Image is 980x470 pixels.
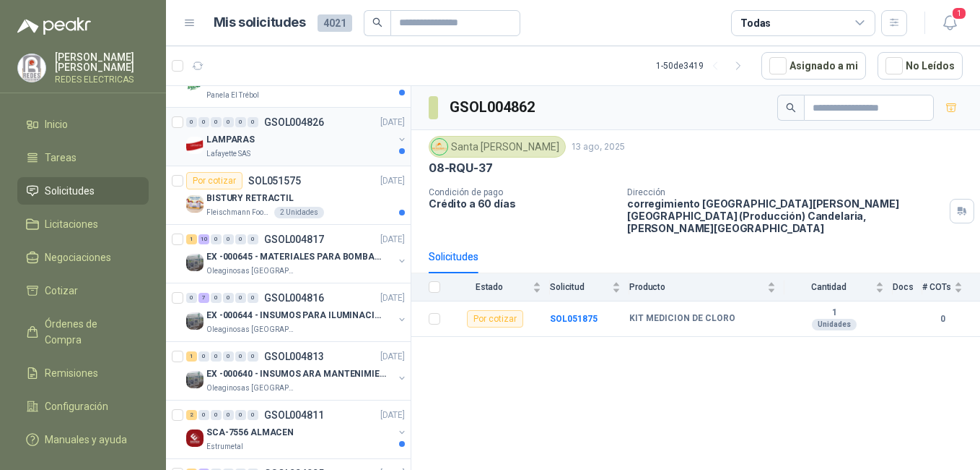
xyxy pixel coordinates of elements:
span: # COTs [922,282,951,292]
p: corregimiento [GEOGRAPHIC_DATA][PERSON_NAME][GEOGRAPHIC_DATA] (Producción) Candelaria , [PERSON_N... [627,197,944,234]
img: Company Logo [186,137,204,154]
span: Producto [629,282,764,292]
a: Manuales y ayuda [17,426,149,453]
div: 2 Unidades [274,207,324,218]
div: Unidades [812,319,857,330]
div: 0 [211,410,222,420]
div: 7 [198,293,209,303]
div: 1 [186,234,197,244]
span: Tareas [45,150,76,166]
p: Dirección [627,187,944,197]
div: 10 [198,234,209,244]
div: 0 [248,293,258,303]
img: Logo peakr [17,17,91,35]
div: 0 [248,234,258,244]
span: Solicitud [550,282,609,292]
span: Configuración [45,398,108,414]
div: 0 [198,117,209,127]
p: GSOL004817 [264,234,324,244]
div: 0 [235,410,246,420]
a: SOL051875 [550,314,598,324]
img: Company Logo [186,312,204,330]
p: Estrumetal [206,441,243,453]
p: Lafayette SAS [206,148,250,160]
div: 0 [248,351,258,362]
span: search [786,103,796,113]
div: 0 [198,351,209,362]
div: 2 [186,410,197,420]
p: GSOL004816 [264,293,324,303]
h3: GSOL004862 [450,96,537,119]
div: Solicitudes [429,249,478,265]
img: Company Logo [18,54,45,82]
div: 0 [223,117,234,127]
div: Santa [PERSON_NAME] [429,136,566,158]
button: Asignado a mi [761,52,866,80]
div: 0 [211,117,222,127]
img: Company Logo [186,430,204,447]
p: Oleaginosas [GEOGRAPHIC_DATA][PERSON_NAME] [206,265,297,277]
img: Company Logo [432,139,447,155]
p: Crédito a 60 días [429,197,616,210]
th: Producto [629,273,784,302]
a: Licitaciones [17,210,149,238]
p: Condición de pago [429,187,616,197]
div: 0 [235,351,246,362]
div: Todas [740,15,771,31]
span: Estado [449,282,530,292]
a: Por cotizarSOL051575[DATE] Company LogoBISTURY RETRACTILFleischmann Foods S.A.2 Unidades [166,166,411,225]
img: Company Logo [186,254,204,271]
span: Negociaciones [45,249,111,265]
p: EX -000645 - MATERIALES PARA BOMBAS STANDBY PLANTA [206,250,386,264]
th: Solicitud [550,273,629,302]
span: Remisiones [45,365,98,381]
span: Cantidad [784,282,872,292]
p: GSOL004826 [264,117,324,127]
a: 1 0 0 0 0 0 GSOL004813[DATE] Company LogoEX -000640 - INSUMOS ARA MANTENIMIENTO MECANICOOleaginos... [186,348,408,394]
button: 1 [937,10,963,36]
div: 0 [223,410,234,420]
span: 4021 [318,14,352,32]
a: 1 10 0 0 0 0 GSOL004817[DATE] Company LogoEX -000645 - MATERIALES PARA BOMBAS STANDBY PLANTAOleag... [186,231,408,277]
a: 0 0 0 0 0 0 GSOL004826[DATE] Company LogoLAMPARASLafayette SAS [186,114,408,160]
div: 0 [223,351,234,362]
img: Company Logo [186,371,204,388]
div: 0 [198,410,209,420]
th: # COTs [922,273,980,302]
p: 13 ago, 2025 [572,140,625,154]
div: 0 [235,293,246,303]
p: [DATE] [380,116,405,129]
p: LAMPARAS [206,133,255,147]
span: Licitaciones [45,216,98,232]
div: 0 [211,234,222,244]
div: 0 [223,234,234,244]
a: Negociaciones [17,244,149,271]
p: GSOL004811 [264,410,324,420]
p: BISTURY RETRACTIL [206,192,294,205]
p: EX -000644 - INSUMOS PARA ILUMINACIONN ZONA DE CLA [206,309,386,322]
div: 0 [235,234,246,244]
a: 0 7 0 0 0 0 GSOL004816[DATE] Company LogoEX -000644 - INSUMOS PARA ILUMINACIONN ZONA DE CLAOleagi... [186,289,408,336]
b: 1 [784,307,884,319]
span: Manuales y ayuda [45,432,127,448]
p: SOL051575 [248,176,301,186]
div: Por cotizar [467,310,523,328]
div: 0 [211,351,222,362]
div: 0 [186,293,197,303]
div: 0 [223,293,234,303]
a: 2 0 0 0 0 0 GSOL004811[DATE] Company LogoSCA-7556 ALMACENEstrumetal [186,406,408,453]
th: Cantidad [784,273,893,302]
span: Inicio [45,116,68,132]
a: Configuración [17,393,149,420]
p: SCA-7556 ALMACEN [206,426,294,440]
span: Solicitudes [45,183,95,199]
div: 0 [186,117,197,127]
button: No Leídos [878,52,963,80]
p: Oleaginosas [GEOGRAPHIC_DATA][PERSON_NAME] [206,383,297,394]
p: Panela El Trébol [206,90,259,101]
span: Cotizar [45,283,78,299]
p: [DATE] [380,174,405,188]
a: Cotizar [17,277,149,304]
a: Inicio [17,111,149,138]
